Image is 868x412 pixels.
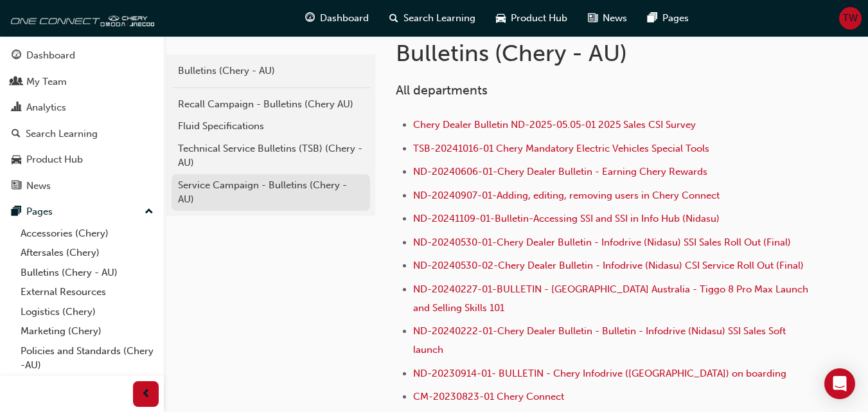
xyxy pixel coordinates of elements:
span: up-icon [145,204,154,220]
span: people-icon [12,76,21,88]
a: Service Campaign - Bulletins (Chery - AU) [172,174,370,211]
span: pages-icon [648,10,657,26]
a: Bulletins (Chery - AU) [15,263,159,283]
span: guage-icon [305,10,315,26]
span: search-icon [12,129,21,140]
img: oneconnect [6,5,154,31]
div: Technical Service Bulletins (TSB) (Chery - AU) [178,141,364,170]
span: prev-icon [141,386,151,402]
div: My Team [26,75,67,89]
div: Product Hub [26,152,83,167]
span: Dashboard [320,11,369,26]
span: guage-icon [12,50,21,62]
a: Technical Hub Workshop information [15,375,159,409]
a: My Team [5,70,159,94]
a: External Resources [15,282,159,302]
div: Dashboard [26,48,75,63]
span: car-icon [496,10,506,26]
span: search-icon [389,10,398,26]
button: TW [839,7,862,30]
a: ND-20230914-01- BULLETIN - Chery Infodrive ([GEOGRAPHIC_DATA]) on boarding [413,368,786,379]
span: pages-icon [12,206,21,218]
a: Chery Dealer Bulletin ND-2025-05.05-01 2025 Sales CSI Survey [413,119,696,130]
div: Bulletins (Chery - AU) [178,64,364,78]
a: ND-20241109-01-Bulletin-Accessing SSI and SSI in Info Hub (Nidasu) [413,213,720,224]
button: Pages [5,200,159,224]
div: News [26,179,51,193]
a: ND-20240530-01-Chery Dealer Bulletin - Infodrive (Nidasu) SSI Sales Roll Out (Final) [413,237,791,248]
div: Search Learning [26,127,98,141]
a: Analytics [5,96,159,120]
div: Open Intercom Messenger [824,368,855,399]
a: Dashboard [5,44,159,67]
a: Product Hub [5,148,159,172]
button: DashboardMy TeamAnalyticsSearch LearningProduct HubNews [5,41,159,200]
a: Aftersales (Chery) [15,243,159,263]
a: Bulletins (Chery - AU) [172,60,370,82]
a: pages-iconPages [637,5,699,31]
span: chart-icon [12,102,21,114]
span: News [603,11,627,26]
span: Search Learning [403,11,475,26]
a: ND-20240530-02-Chery Dealer Bulletin - Infodrive (Nidasu) CSI Service Roll Out (Final) [413,260,804,271]
a: TSB-20241016-01 Chery Mandatory Electric Vehicles Special Tools [413,143,709,154]
h1: Bulletins (Chery - AU) [396,39,770,67]
div: Fluid Specifications [178,119,364,134]
div: Recall Campaign - Bulletins (Chery AU) [178,97,364,112]
a: Recall Campaign - Bulletins (Chery AU) [172,93,370,116]
a: Search Learning [5,122,159,146]
a: news-iconNews [578,5,637,31]
span: All departments [396,83,488,98]
span: TW [843,11,858,26]
a: CM-20230823-01 Chery Connect [413,391,564,402]
div: Service Campaign - Bulletins (Chery - AU) [178,178,364,207]
span: car-icon [12,154,21,166]
a: News [5,174,159,198]
a: ND-20240222-01-Chery Dealer Bulletin - Bulletin - Infodrive (Nidasu) SSI Sales Soft launch [413,325,788,355]
a: search-iconSearch Learning [379,5,486,31]
a: Policies and Standards (Chery -AU) [15,341,159,375]
a: Logistics (Chery) [15,302,159,322]
a: Accessories (Chery) [15,224,159,244]
a: Technical Service Bulletins (TSB) (Chery - AU) [172,138,370,174]
a: ND-20240606-01-Chery Dealer Bulletin - Earning Chery Rewards [413,166,707,177]
span: Pages [662,11,689,26]
a: car-iconProduct Hub [486,5,578,31]
a: guage-iconDashboard [295,5,379,31]
div: Analytics [26,100,66,115]
a: Marketing (Chery) [15,321,159,341]
a: ND-20240227-01-BULLETIN - [GEOGRAPHIC_DATA] Australia - Tiggo 8 Pro Max Launch and Selling Skills... [413,283,811,314]
a: Fluid Specifications [172,115,370,138]
a: ND-20240907-01-Adding, editing, removing users in Chery Connect [413,190,720,201]
span: news-icon [12,181,21,192]
span: news-icon [588,10,598,26]
div: Pages [26,204,53,219]
span: Product Hub [511,11,567,26]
